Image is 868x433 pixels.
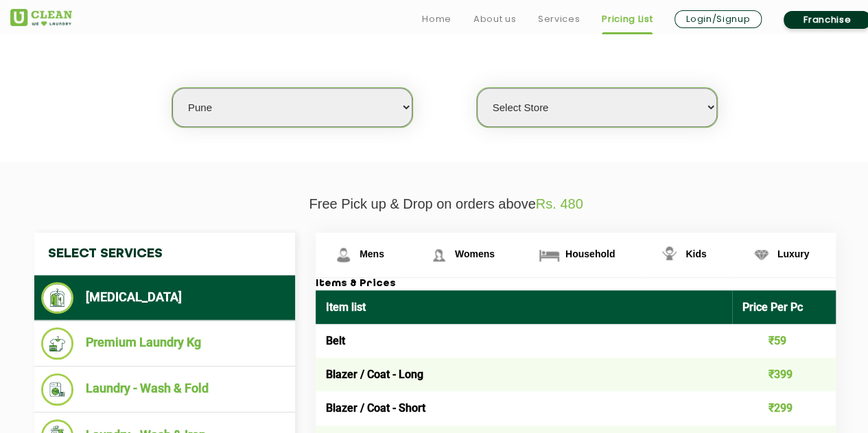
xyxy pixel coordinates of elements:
[732,324,836,358] td: ₹59
[41,282,288,314] li: [MEDICAL_DATA]
[41,282,73,314] img: Dry Cleaning
[565,248,615,259] span: Household
[41,327,288,360] li: Premium Laundry Kg
[427,243,451,267] img: Womens
[537,243,561,267] img: Household
[473,11,516,27] a: About us
[41,373,73,406] img: Laundry - Wash & Fold
[316,358,732,391] td: Blazer / Coat - Long
[41,373,288,406] li: Laundry - Wash & Fold
[777,248,810,259] span: Luxury
[316,391,732,425] td: Blazer / Coat - Short
[675,10,762,28] a: Login/Signup
[685,248,706,259] span: Kids
[455,248,495,259] span: Womens
[538,11,580,27] a: Services
[732,290,836,324] th: Price Per Pc
[732,358,836,391] td: ₹399
[316,278,836,290] h3: Items & Prices
[41,327,73,360] img: Premium Laundry Kg
[316,290,732,324] th: Item list
[331,243,355,267] img: Mens
[316,324,732,358] td: Belt
[602,11,653,27] a: Pricing List
[657,243,681,267] img: Kids
[536,196,583,211] span: Rs. 480
[422,11,451,27] a: Home
[360,248,384,259] span: Mens
[749,243,773,267] img: Luxury
[732,391,836,425] td: ₹299
[34,233,295,275] h4: Select Services
[10,9,72,26] img: UClean Laundry and Dry Cleaning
